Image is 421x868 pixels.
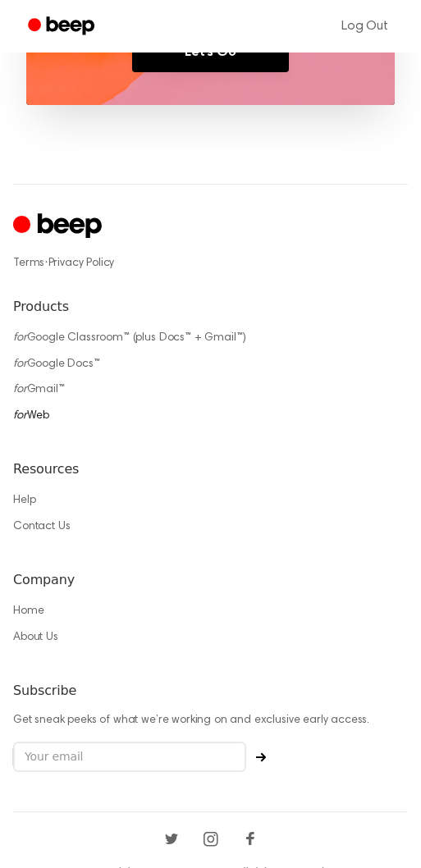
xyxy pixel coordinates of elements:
[13,211,106,243] a: Cruip
[13,332,27,344] i: for
[246,752,276,762] button: Subscribe
[13,459,408,479] h6: Resources
[13,495,35,506] a: Help
[13,632,58,643] a: About Us
[237,825,263,852] a: Facebook
[13,714,408,729] p: Get sneak peeks of what we’re working on and exclusive early access.
[13,359,27,370] i: for
[325,7,405,46] a: Log Out
[13,570,408,590] h6: Company
[48,258,115,269] a: Privacy Policy
[13,297,408,317] h6: Products
[13,384,65,395] a: forGmail™
[13,742,246,773] input: Your email
[13,384,27,395] i: for
[13,332,246,344] a: forGoogle Classroom™ (plus Docs™ + Gmail™)
[13,410,49,422] a: forWeb
[13,410,27,422] i: for
[13,258,44,269] a: Terms
[198,825,224,852] a: Instagram
[158,825,185,852] a: Twitter
[13,605,43,617] a: Home
[13,521,70,532] a: Contact Us
[13,255,408,272] div: ·
[16,11,109,43] a: Beep
[13,681,408,701] h6: Subscribe
[13,359,100,370] a: forGoogle Docs™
